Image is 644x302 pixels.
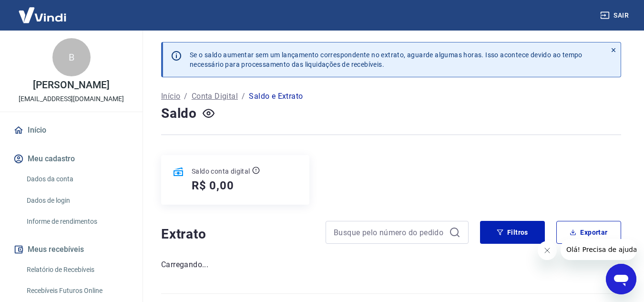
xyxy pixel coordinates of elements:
[161,259,621,271] p: Carregando...
[161,225,314,244] h4: Extrato
[480,221,545,244] button: Filtros
[19,94,124,104] p: [EMAIL_ADDRESS][DOMAIN_NAME]
[33,80,109,90] p: [PERSON_NAME]
[11,120,131,141] a: Início
[242,91,245,102] p: /
[184,91,187,102] p: /
[23,212,131,231] a: Informe de rendimentos
[598,7,633,24] button: Sair
[192,178,234,193] h5: R$ 0,00
[538,241,557,260] iframe: Fechar mensagem
[556,221,621,244] button: Exportar
[561,239,636,260] iframe: Mensagem da empresa
[23,260,131,280] a: Relatório de Recebíveis
[161,104,197,123] h4: Saldo
[190,50,583,69] p: Se o saldo aumentar sem um lançamento correspondente no extrato, aguarde algumas horas. Isso acon...
[606,264,636,294] iframe: Botão para abrir a janela de mensagens
[6,7,80,14] span: Olá! Precisa de ajuda?
[23,191,131,210] a: Dados de login
[334,225,445,240] input: Busque pelo número do pedido
[11,148,131,169] button: Meu cadastro
[23,169,131,189] a: Dados da conta
[249,91,303,102] p: Saldo e Extrato
[192,91,238,102] a: Conta Digital
[11,0,73,30] img: Vindi
[52,38,91,76] div: B
[23,281,131,301] a: Recebíveis Futuros Online
[161,91,180,102] a: Início
[192,167,250,176] p: Saldo conta digital
[11,239,131,260] button: Meus recebíveis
